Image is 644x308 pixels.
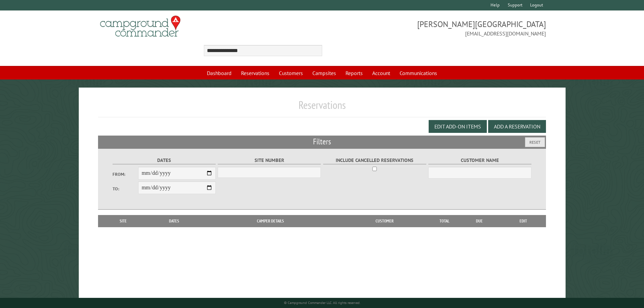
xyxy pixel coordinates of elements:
th: Camper Details [203,215,338,227]
label: Customer Name [428,157,531,164]
h2: Filters [98,136,546,148]
a: Reservations [237,67,273,79]
small: © Campground Commander LLC. All rights reserved. [284,301,360,305]
th: Customer [338,215,431,227]
a: Communications [396,67,441,79]
th: Edit [501,215,546,227]
th: Due [458,215,501,227]
label: From: [113,171,138,177]
label: To: [113,186,138,192]
a: Account [368,67,394,79]
a: Campsites [308,67,340,79]
h1: Reservations [98,98,546,117]
button: Reset [525,137,545,147]
th: Site [101,215,145,227]
button: Add a Reservation [488,120,546,133]
label: Dates [113,157,216,164]
label: Include Cancelled Reservations [323,157,426,164]
th: Total [431,215,458,227]
label: Site Number [218,157,321,164]
span: [PERSON_NAME][GEOGRAPHIC_DATA] [EMAIL_ADDRESS][DOMAIN_NAME] [322,19,546,38]
img: Campground Commander [98,13,183,40]
button: Edit Add-on Items [429,120,487,133]
th: Dates [145,215,203,227]
a: Customers [275,67,307,79]
a: Reports [341,67,367,79]
a: Dashboard [203,67,236,79]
